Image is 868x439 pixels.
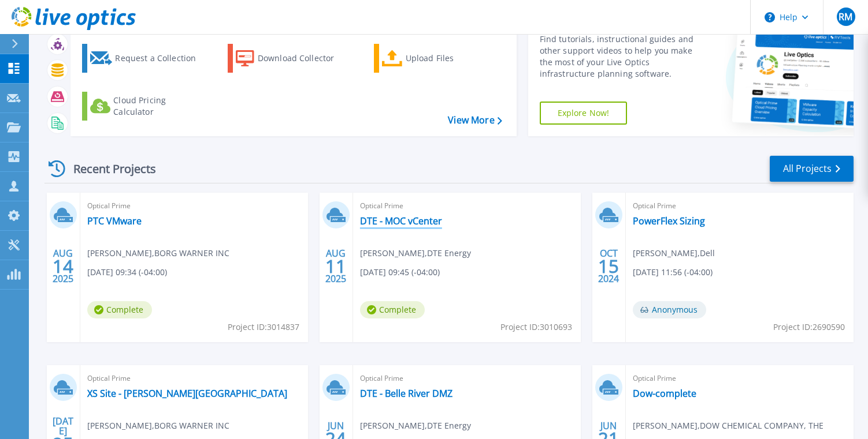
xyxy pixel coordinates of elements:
[839,12,852,21] span: RM
[773,321,845,333] span: Project ID: 2690590
[325,245,347,287] div: AUG 2025
[360,247,471,260] span: [PERSON_NAME] , DTE Energy
[360,301,425,318] span: Complete
[87,419,229,432] span: [PERSON_NAME] , BORG WARNER INC
[633,215,705,227] a: PowerFlex Sizing
[258,47,350,70] div: Download Collector
[633,247,715,260] span: [PERSON_NAME] , Dell
[633,388,696,399] a: Dow-complete
[374,44,503,73] a: Upload Files
[598,245,620,287] div: OCT 2024
[228,44,357,73] a: Download Collector
[115,47,207,70] div: Request a Collection
[87,266,167,279] span: [DATE] 09:34 (-04:00)
[87,388,287,399] a: XS Site - [PERSON_NAME][GEOGRAPHIC_DATA]
[228,321,299,333] span: Project ID: 3014837
[52,245,74,287] div: AUG 2025
[448,115,502,126] a: View More
[598,261,619,271] span: 15
[633,419,824,432] span: [PERSON_NAME] , DOW CHEMICAL COMPANY, THE
[360,419,471,432] span: [PERSON_NAME] , DTE Energy
[540,33,703,80] div: Find tutorials, instructional guides and other support videos to help you make the most of your L...
[360,372,574,385] span: Optical Prime
[113,95,206,118] div: Cloud Pricing Calculator
[87,247,229,260] span: [PERSON_NAME] , BORG WARNER INC
[406,47,498,70] div: Upload Files
[633,266,713,279] span: [DATE] 11:56 (-04:00)
[540,102,628,125] a: Explore Now!
[82,92,211,121] a: Cloud Pricing Calculator
[360,215,442,227] a: DTE - MOC vCenter
[87,301,152,318] span: Complete
[500,321,572,333] span: Project ID: 3010693
[770,156,854,182] a: All Projects
[633,200,847,212] span: Optical Prime
[325,261,346,271] span: 11
[633,372,847,385] span: Optical Prime
[44,155,172,183] div: Recent Projects
[633,301,706,318] span: Anonymous
[53,261,73,271] span: 14
[82,44,211,73] a: Request a Collection
[87,215,142,227] a: PTC VMware
[87,200,301,212] span: Optical Prime
[87,372,301,385] span: Optical Prime
[360,266,440,279] span: [DATE] 09:45 (-04:00)
[360,388,452,399] a: DTE - Belle River DMZ
[360,200,574,212] span: Optical Prime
